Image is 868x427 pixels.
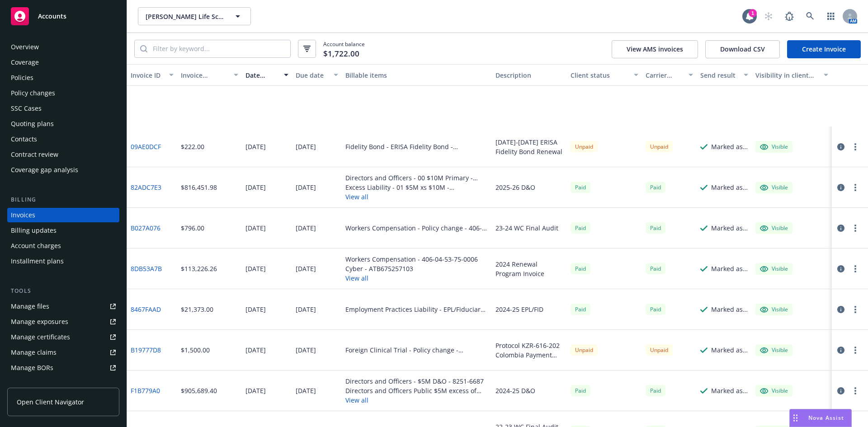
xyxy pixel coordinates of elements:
[760,224,788,232] div: Visible
[11,55,39,70] div: Coverage
[131,264,162,273] a: 8DB53A7B
[345,183,488,192] div: Excess Liability - 01 $5M xs $10M - B0621PKEZA000125
[245,142,266,151] div: [DATE]
[131,223,160,233] a: B027A076
[567,64,642,86] button: Client status
[181,264,217,273] div: $113,226.26
[11,361,53,375] div: Manage BORs
[7,4,119,29] a: Accounts
[11,163,78,177] div: Coverage gap analysis
[571,182,590,193] div: Paid
[646,141,673,152] div: Unpaid
[760,183,788,192] div: Visible
[131,70,164,80] div: Invoice ID
[345,254,478,264] div: Workers Compensation - 406-04-53-75-0006
[646,344,673,356] div: Unpaid
[571,222,590,234] div: Paid
[245,223,266,233] div: [DATE]
[181,305,213,314] div: $21,373.00
[181,386,217,395] div: $905,689.40
[7,361,119,375] a: Manage BORs
[7,345,119,360] a: Manage claims
[711,305,748,314] div: Marked as sent
[571,263,590,274] div: Paid
[11,208,35,222] div: Invoices
[646,385,665,396] div: Paid
[787,40,861,58] a: Create Invoice
[7,223,119,238] a: Billing updates
[755,70,818,80] div: Visibility in client dash
[801,7,819,25] a: Search
[571,304,590,315] div: Paid
[345,345,488,355] div: Foreign Clinical Trial - Policy change - WIBCLT23084
[245,70,278,80] div: Date issued
[146,12,224,21] span: [PERSON_NAME] Life Sciences
[296,305,316,314] div: [DATE]
[7,55,119,70] a: Coverage
[7,132,119,146] a: Contacts
[11,376,80,390] div: Summary of insurance
[11,101,42,116] div: SSC Cases
[181,70,229,80] div: Invoice amount
[181,142,204,151] div: $222.00
[11,223,57,238] div: Billing updates
[789,409,852,427] button: Nova Assist
[495,137,563,156] div: [DATE]-[DATE] ERISA Fidelity Bond Renewal
[495,183,535,192] div: 2025-26 D&O
[7,101,119,116] a: SSC Cases
[245,386,266,395] div: [DATE]
[181,183,217,192] div: $816,451.98
[245,183,266,192] div: [DATE]
[7,195,119,204] div: Billing
[11,299,49,314] div: Manage files
[11,330,70,344] div: Manage certificates
[822,7,840,25] a: Switch app
[711,142,748,151] div: Marked as sent
[181,223,204,233] div: $796.00
[11,147,58,162] div: Contract review
[711,264,748,273] div: Marked as sent
[7,299,119,314] a: Manage files
[345,192,488,202] button: View all
[345,173,488,183] div: Directors and Officers - 00 $10M Primary - 8251-6687
[138,7,251,25] button: [PERSON_NAME] Life Sciences
[345,386,488,395] div: Directors and Officers Public $5M excess of $5M - Excess (LAYER 1) | $5M xs $5M D&O - MLX4209180-5
[646,222,665,234] div: Paid
[131,386,160,395] a: F1B779A0
[245,305,266,314] div: [DATE]
[571,385,590,396] div: Paid
[292,64,342,86] button: Due date
[495,341,563,360] div: Protocol KZR-616-202 Colombia Payment due upon receipt. Thank you.
[345,305,488,314] div: Employment Practices Liability - EPL/Fiduciary - 107294224
[296,183,316,192] div: [DATE]
[177,64,242,86] button: Invoice amount
[11,132,37,146] div: Contacts
[612,40,698,58] button: View AMS invoices
[7,314,119,329] a: Manage exposures
[11,314,68,329] div: Manage exposures
[571,344,598,356] div: Unpaid
[711,386,748,395] div: Marked as sent
[323,40,365,57] span: Account balance
[17,397,84,407] span: Open Client Navigator
[11,239,61,253] div: Account charges
[345,223,488,233] div: Workers Compensation - Policy change - 406-04-53-75-0005
[790,409,801,427] div: Drag to move
[131,345,161,355] a: B19777D8
[495,305,543,314] div: 2024-25 EPL/FID
[7,286,119,296] div: Tools
[11,86,55,100] div: Policy changes
[7,163,119,177] a: Coverage gap analysis
[646,70,684,80] div: Carrier status
[296,345,316,355] div: [DATE]
[7,147,119,162] a: Contract review
[808,414,844,422] span: Nova Assist
[11,254,64,268] div: Installment plans
[571,70,628,80] div: Client status
[642,64,697,86] button: Carrier status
